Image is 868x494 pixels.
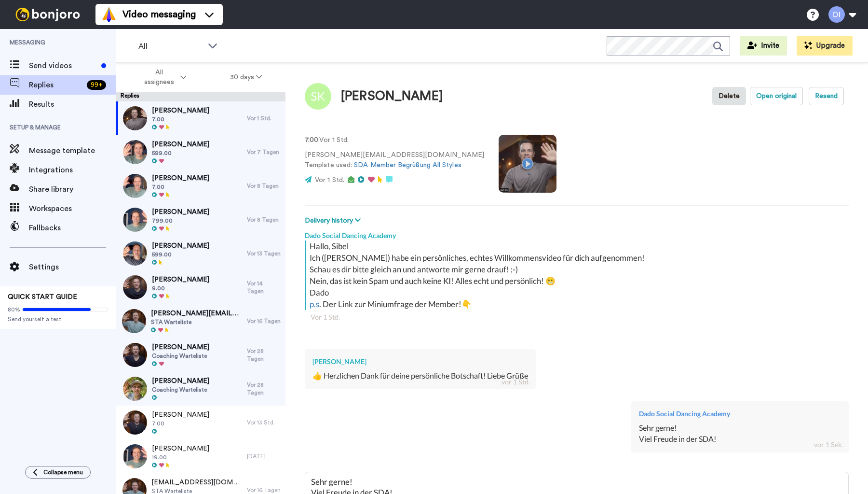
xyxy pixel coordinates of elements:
span: [PERSON_NAME] [152,241,209,251]
img: bj-logo-header-white.svg [12,8,84,21]
span: Send videos [29,60,97,71]
span: Integrations [29,164,116,176]
img: 68d342a0-2cfb-471d-b5b0-5f61eb65d094-thumb.jpg [123,208,147,232]
div: Vor 1 Std. [247,114,281,122]
div: [PERSON_NAME] [312,357,528,367]
span: Replies [29,79,83,91]
span: Message template [29,145,116,156]
span: [PERSON_NAME][EMAIL_ADDRESS][DOMAIN_NAME] [151,309,242,318]
img: b4927d95-0ec0-406d-9fce-76c741461474-thumb.jpg [123,410,147,435]
img: Image of Sibel Klapschi [305,83,331,110]
div: 99 + [87,80,106,90]
div: Vor 8 Tagen [247,216,281,224]
span: Video messaging [122,8,196,21]
img: 487fafec-d23a-4c5e-bf96-3fc1b20b1fe6-thumb.jpg [123,106,147,130]
span: 7.00 [152,183,209,191]
div: Vor 8 Tagen [247,182,281,190]
a: [PERSON_NAME]7.00Vor 8 Tagen [116,169,285,203]
img: ae18928f-a86a-48f7-b2e5-38c966374dec-thumb.jpg [123,444,147,468]
a: p.s [310,299,319,309]
a: [PERSON_NAME]9.00Vor 14 Tagen [116,270,285,304]
a: [PERSON_NAME]7.00Vor 1 Std. [116,101,285,135]
strong: 7.00 [305,137,318,143]
a: [PERSON_NAME]19.00[DATE] [116,439,285,473]
span: [PERSON_NAME] [152,275,209,284]
div: [DATE] [247,452,281,460]
div: Dado Social Dancing Academy [305,226,849,240]
span: 19.00 [152,453,209,461]
span: 599.00 [152,149,209,157]
span: Fallbacks [29,222,116,234]
a: [PERSON_NAME]Coaching WartelisteVor 28 Tagen [116,372,285,406]
a: [PERSON_NAME]599.00Vor 7 Tagen [116,135,285,169]
span: Results [29,99,116,110]
span: [PERSON_NAME] [152,342,209,352]
span: Coaching Warteliste [152,352,209,360]
img: ec042a3b-4def-4cc7-9935-8893932f6e17-thumb.jpg [123,140,147,164]
button: 30 days [208,69,284,86]
img: 45fe858f-5d18-4f6d-b6bf-f11ae9e880e8-thumb.jpg [122,309,146,333]
span: Coaching Warteliste [152,386,209,394]
span: Settings [29,261,116,273]
div: Vor 7 Tagen [247,148,281,156]
a: SDA Member Begrüßung All Styles [354,162,461,169]
button: Delivery history [305,215,364,226]
span: 7.00 [152,115,209,123]
a: [PERSON_NAME]Coaching WartelisteVor 28 Tagen [116,338,285,372]
a: [PERSON_NAME]799.00Vor 8 Tagen [116,203,285,237]
button: Upgrade [797,36,853,56]
img: 5975356e-ad93-4176-ae4e-20fe3da97637-thumb.jpg [123,343,147,367]
a: [PERSON_NAME]599.00Vor 13 Tagen [116,237,285,270]
button: Open original [750,87,803,105]
div: Vor 28 Tagen [247,381,281,396]
div: 👍 Herzlichen Dank für deine persönliche Botschaft! Liebe Grüße [312,370,528,381]
span: [PERSON_NAME] [152,410,209,420]
span: 799.00 [152,217,209,225]
img: 6d7cb4de-495a-470d-a4ff-a05d34193018-thumb.jpg [123,377,147,401]
div: Vor 13 Tagen [247,250,281,257]
span: [EMAIL_ADDRESS][DOMAIN_NAME] [151,478,242,487]
span: Send yourself a test [8,315,108,323]
img: 0a5e0ed5-4776-469c-8ea4-968e8eb3817a-thumb.jpg [123,241,147,266]
button: Resend [809,87,844,105]
div: vor 1 Std. [502,377,530,387]
button: Collapse menu [25,466,91,479]
span: QUICK START GUIDE [8,294,77,300]
div: Vor 28 Tagen [247,347,281,363]
p: : Vor 1 Std. [305,135,484,145]
a: [PERSON_NAME]7.00Vor 13 Std. [116,406,285,439]
span: 599.00 [152,251,209,258]
div: Vor 16 Tagen [247,486,281,494]
div: Vor 16 Tagen [247,317,281,325]
span: Share library [29,183,116,195]
span: 9.00 [152,284,209,292]
button: Delete [712,87,746,105]
div: Vor 13 Std. [247,419,281,426]
span: [PERSON_NAME] [152,207,209,217]
div: Replies [116,92,285,101]
p: [PERSON_NAME][EMAIL_ADDRESS][DOMAIN_NAME] Template used: [305,150,484,170]
div: Vor 14 Tagen [247,280,281,295]
span: STA Warteliste [151,318,242,326]
span: 80% [8,306,20,313]
span: Vor 1 Std. [315,177,344,183]
span: [PERSON_NAME] [152,444,209,453]
a: [PERSON_NAME][EMAIL_ADDRESS][DOMAIN_NAME]STA WartelisteVor 16 Tagen [116,304,285,338]
span: Workspaces [29,203,116,214]
span: All assignees [139,68,178,87]
img: 586380fa-fbde-4cf4-b596-f9c64f3fbadd-thumb.jpg [123,275,147,299]
span: [PERSON_NAME] [152,140,209,149]
div: Hallo, Sibel Ich ([PERSON_NAME]) habe ein persönliches, echtes Willkommensvideo für dich aufgenom... [310,240,846,310]
img: vm-color.svg [101,7,117,22]
div: [PERSON_NAME] [341,89,443,103]
button: Invite [740,36,787,56]
span: [PERSON_NAME] [152,173,209,183]
div: Vor 1 Std. [311,312,843,322]
div: vor 1 Sek. [814,440,843,450]
div: Dado Social Dancing Academy [639,409,841,419]
div: Sehr gerne! Viel Freude in der SDA! [639,423,841,445]
span: [PERSON_NAME] [152,106,209,115]
span: All [138,41,203,52]
span: 7.00 [152,420,209,427]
